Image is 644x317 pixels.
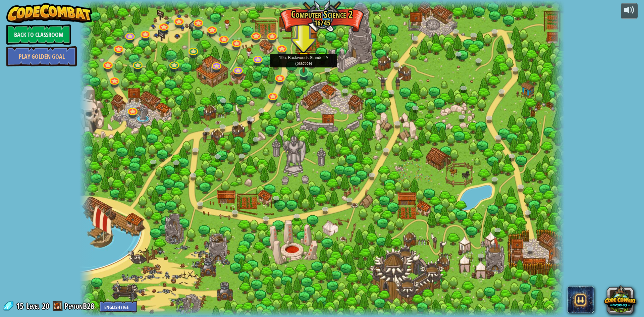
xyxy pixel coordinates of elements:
span: 15 [16,301,25,311]
a: PeytonB28 [64,301,96,311]
img: CodeCombat - Learn how to code by playing a game [6,3,92,23]
a: Back to Classroom [6,24,71,45]
button: Adjust volume [621,3,638,19]
span: Level [26,301,40,312]
a: Play Golden Goal [6,46,77,66]
img: level-banner-started.png [297,43,310,73]
span: 20 [42,301,49,311]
